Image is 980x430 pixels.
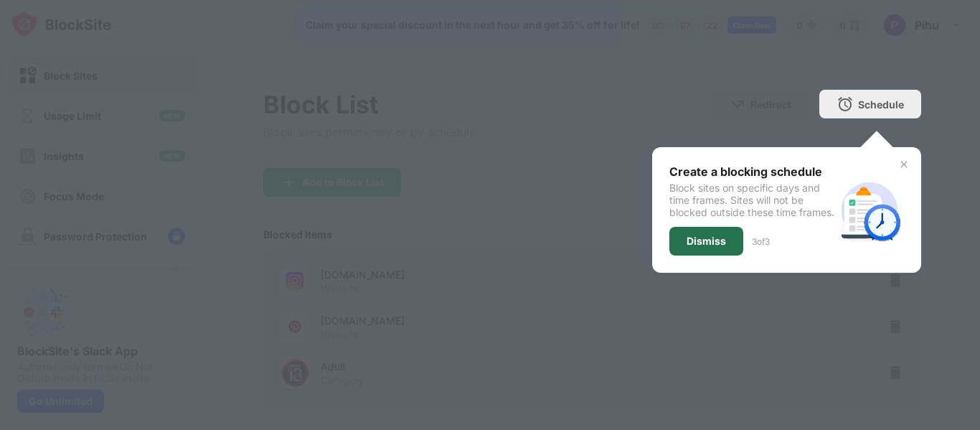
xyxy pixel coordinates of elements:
[669,164,835,179] div: Create a blocking schedule
[669,182,835,218] div: Block sites on specific days and time frames. Sites will not be blocked outside these time frames.
[858,98,904,111] div: Schedule
[687,235,726,247] div: Dismiss
[752,236,770,247] div: 3 of 3
[835,176,904,245] img: schedule.svg
[898,159,910,170] img: x-button.svg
